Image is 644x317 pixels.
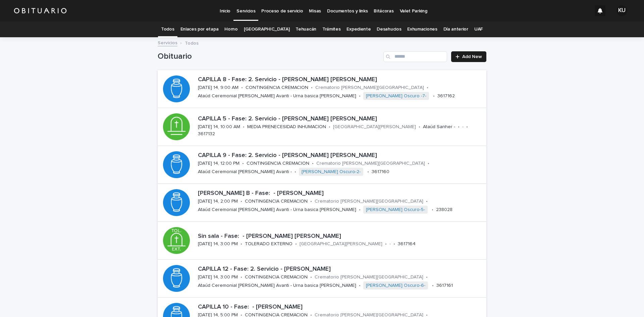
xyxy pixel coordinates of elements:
[432,207,433,213] p: •
[315,274,423,280] p: Crematorio [PERSON_NAME][GEOGRAPHIC_DATA]
[315,85,424,91] p: Crematorio [PERSON_NAME][GEOGRAPHIC_DATA]
[466,124,468,130] p: •
[180,21,219,37] a: Enlaces por etapa
[474,21,483,37] a: UAF
[158,146,486,184] a: CAPILLA 9 - Fase: 2. Servicio - [PERSON_NAME] [PERSON_NAME][DATE] 14, 12:00 PM•CONTINGENCIA CREMA...
[198,283,356,288] p: Ataúd Ceremonial [PERSON_NAME] Avanti - Urna basica [PERSON_NAME]
[198,152,484,159] p: CAPILLA 9 - Fase: 2. Servicio - [PERSON_NAME] [PERSON_NAME]
[198,124,240,130] p: [DATE] 14, 10:00 AM
[377,21,401,37] a: Desahucios
[198,233,484,240] p: Sin sala - Fase: - [PERSON_NAME] [PERSON_NAME]
[158,39,177,46] a: Servicios
[241,85,243,91] p: •
[294,169,296,175] p: •
[158,70,486,108] a: CAPILLA 8 - Fase: 2. Servicio - [PERSON_NAME] [PERSON_NAME][DATE] 14, 9:00 AM•CONTINGENCIA CREMAC...
[245,241,292,247] p: TOLERADO EXTERNO
[389,241,391,247] p: -
[198,266,484,273] p: CAPILLA 12 - Fase: 2. Servicio - [PERSON_NAME]
[428,161,429,166] p: •
[427,85,428,91] p: •
[300,241,382,247] p: [GEOGRAPHIC_DATA][PERSON_NAME]
[366,207,425,213] a: [PERSON_NAME] Oscuro-5-
[419,124,420,130] p: •
[310,199,312,204] p: •
[407,21,437,37] a: Exhumaciones
[423,124,455,130] p: Ataúd Sanher -
[359,93,361,99] p: •
[322,21,341,37] a: Trámites
[295,241,297,247] p: •
[393,241,395,247] p: •
[385,241,387,247] p: •
[158,260,486,298] a: CAPILLA 12 - Fase: 2. Servicio - [PERSON_NAME][DATE] 14, 3:00 PM•CONTINGENCIA CREMACION•Crematori...
[198,190,484,197] p: [PERSON_NAME] B - Fase: - [PERSON_NAME]
[333,124,416,130] p: [GEOGRAPHIC_DATA][PERSON_NAME]
[383,51,447,62] input: Search
[616,5,627,16] div: KU
[198,76,484,84] p: CAPILLA 8 - Fase: 2. Servicio - [PERSON_NAME] [PERSON_NAME]
[366,93,426,99] a: [PERSON_NAME] Oscuro -7-
[198,169,292,175] p: Ataúd Ceremonial [PERSON_NAME] Avanti -
[310,274,312,280] p: •
[443,21,468,37] a: Día anterior
[316,161,425,166] p: Crematorio [PERSON_NAME][GEOGRAPHIC_DATA]
[458,124,460,130] p: •
[311,85,313,91] p: •
[198,199,238,204] p: [DATE] 14, 2:00 PM
[240,274,242,280] p: •
[315,199,423,204] p: Crematorio [PERSON_NAME][GEOGRAPHIC_DATA]
[198,161,239,166] p: [DATE] 14, 12:00 PM
[462,124,464,130] p: -
[158,184,486,222] a: [PERSON_NAME] B - Fase: - [PERSON_NAME][DATE] 14, 2:00 PM•CONTINGENCIA CREMACION•Crematorio [PERS...
[198,241,238,247] p: [DATE] 14, 3:00 PM
[198,207,356,213] p: Ataúd Ceremonial [PERSON_NAME] Avanti - Urna basica [PERSON_NAME]
[451,51,486,62] a: Add New
[346,21,371,37] a: Expediente
[161,21,174,37] a: Todos
[198,93,356,99] p: Ataúd Ceremonial [PERSON_NAME] Avanti - Urna basica [PERSON_NAME]
[329,124,330,130] p: •
[242,161,244,166] p: •
[426,199,428,204] p: •
[437,93,455,99] p: 3617162
[245,274,308,280] p: CONTINGENCIA CREMACION
[367,169,369,175] p: •
[247,161,309,166] p: CONTINGENCIA CREMACION
[243,124,245,130] p: •
[426,274,428,280] p: •
[198,85,238,91] p: [DATE] 14, 9:00 AM
[246,85,308,91] p: CONTINGENCIA CREMACION
[359,207,361,213] p: •
[158,108,486,146] a: CAPILLA 5 - Fase: 2. Servicio - [PERSON_NAME] [PERSON_NAME][DATE] 14, 10:00 AM•MEDIA PRENECESIDAD...
[224,21,237,37] a: Horno
[432,283,434,288] p: •
[198,131,215,137] p: 3617132
[158,222,486,260] a: Sin sala - Fase: - [PERSON_NAME] [PERSON_NAME][DATE] 14, 3:00 PM•TOLERADO EXTERNO•[GEOGRAPHIC_DAT...
[198,274,238,280] p: [DATE] 14, 3:00 PM
[240,241,242,247] p: •
[436,207,452,213] p: 238028
[398,241,416,247] p: 3617164
[198,115,484,123] p: CAPILLA 5 - Fase: 2. Servicio - [PERSON_NAME] [PERSON_NAME]
[436,283,453,288] p: 3617161
[198,304,484,311] p: CAPILLA 10 - Fase: - [PERSON_NAME]
[13,4,67,17] img: HUM7g2VNRLqGMmR9WVqf
[372,169,389,175] p: 3617160
[240,199,242,204] p: •
[302,169,361,175] a: [PERSON_NAME] Oscuro-2-
[247,124,326,130] p: MEDIA PRENECESIDAD INHUMACION
[366,283,425,288] a: [PERSON_NAME] Oscuro-6-
[158,52,381,61] h1: Obituario
[185,39,199,46] p: Todos
[312,161,314,166] p: •
[245,199,308,204] p: CONTINGENCIA CREMACION
[296,21,316,37] a: Tehuacán
[433,93,435,99] p: •
[359,283,361,288] p: •
[462,54,482,59] span: Add New
[244,21,290,37] a: [GEOGRAPHIC_DATA]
